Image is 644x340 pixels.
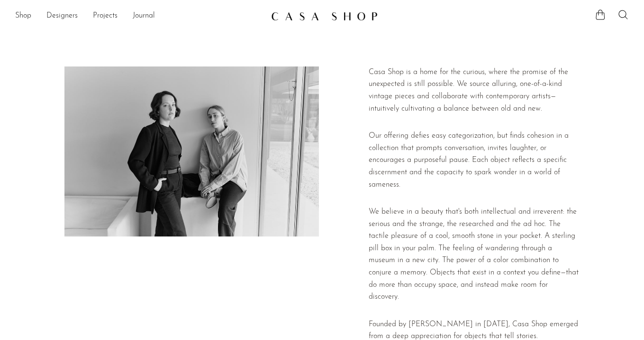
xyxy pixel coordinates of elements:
p: We believe in a beauty that's both intellectual and irreverent: the serious and the strange, the ... [369,206,580,303]
nav: Desktop navigation [15,8,263,24]
a: Shop [15,10,31,22]
p: Casa Shop is a home for the curious, where the promise of the unexpected is still possible. We so... [369,66,580,115]
ul: NEW HEADER MENU [15,8,263,24]
a: Designers [46,10,78,22]
a: Journal [133,10,155,22]
p: Our offering defies easy categorization, but finds cohesion in a collection that prompts conversa... [369,130,580,191]
a: Projects [93,10,118,22]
